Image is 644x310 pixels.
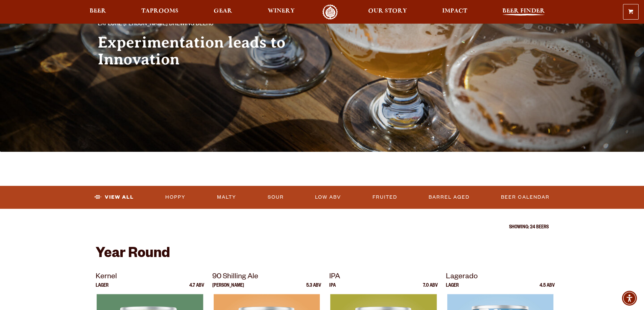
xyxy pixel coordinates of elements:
[426,190,472,205] a: Barrel Aged
[442,8,467,14] span: Impact
[214,8,232,14] span: Gear
[446,271,555,283] p: Lagerado
[446,283,459,294] p: Lager
[212,271,321,283] p: 90 Shilling Ale
[370,190,400,205] a: Fruited
[368,8,407,14] span: Our Story
[622,291,637,306] div: Accessibility Menu
[423,283,438,294] p: 7.0 ABV
[163,190,188,205] a: Hoppy
[268,8,295,14] span: Winery
[212,283,244,294] p: [PERSON_NAME]
[438,4,472,20] a: Impact
[364,4,411,20] a: Our Story
[214,190,239,205] a: Malty
[85,4,111,20] a: Beer
[96,225,549,230] p: Showing: 24 Beers
[540,283,555,294] p: 4.5 ABV
[209,4,237,20] a: Gear
[329,283,336,294] p: IPA
[263,4,299,20] a: Winery
[329,271,438,283] p: IPA
[317,4,343,20] a: Odell Home
[96,283,109,294] p: Lager
[502,8,545,14] span: Beer Finder
[498,4,549,20] a: Beer Finder
[96,247,549,263] h2: Year Round
[306,283,321,294] p: 5.3 ABV
[312,190,344,205] a: Low ABV
[98,34,309,68] h2: Experimentation leads to Innovation
[265,190,287,205] a: Sour
[96,271,205,283] p: Kernel
[92,190,137,205] a: View All
[189,283,204,294] p: 4.7 ABV
[137,4,183,20] a: Taprooms
[90,8,106,14] span: Beer
[98,20,213,29] span: Explore [PERSON_NAME] Brewing Beers
[498,190,552,205] a: Beer Calendar
[141,8,178,14] span: Taprooms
